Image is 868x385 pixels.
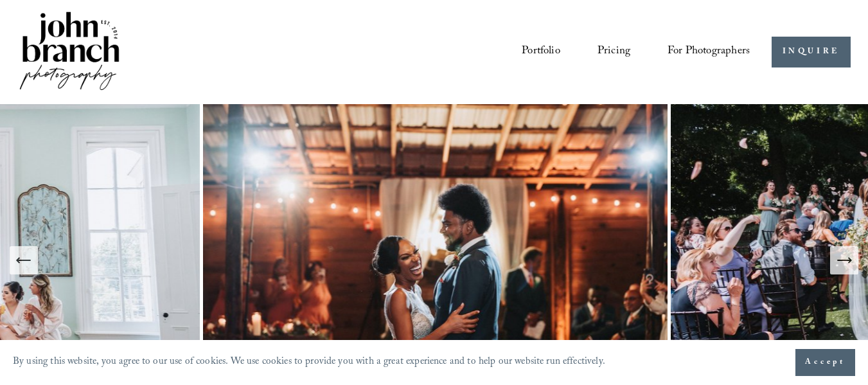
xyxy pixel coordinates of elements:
p: By using this website, you agree to our use of cookies. We use cookies to provide you with a grea... [13,353,605,372]
a: Pricing [598,40,630,64]
button: Accept [795,349,855,376]
a: Portfolio [522,40,560,64]
button: Previous Slide [10,246,38,274]
img: John Branch IV Photography [17,9,121,96]
span: Accept [805,356,846,369]
span: For Photographers [668,41,750,63]
a: folder dropdown [668,40,750,64]
a: INQUIRE [772,37,851,68]
button: Next Slide [830,246,858,274]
